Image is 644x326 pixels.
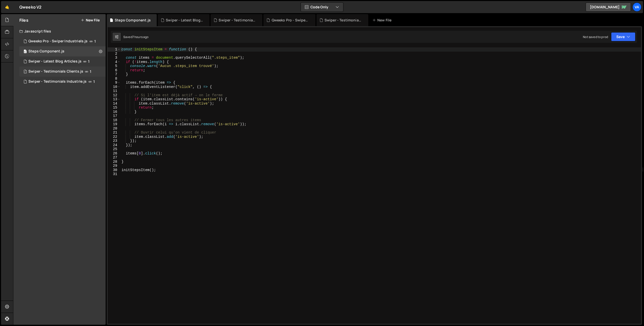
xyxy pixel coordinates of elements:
[108,164,120,168] div: 29
[219,18,256,23] div: Swiper - Testimonials Clients.js
[108,52,120,56] div: 2
[583,35,608,39] div: Not saved to prod
[108,81,120,85] div: 9
[81,18,100,22] button: New File
[325,18,362,23] div: Swiper - Testimonials Industrie.js
[108,147,120,151] div: 25
[24,70,27,74] span: 1
[301,3,343,12] button: Code Only
[108,131,120,135] div: 21
[372,18,393,23] div: New File
[108,97,120,102] div: 13
[1,1,13,13] a: 🤙
[108,168,120,172] div: 30
[28,39,88,44] div: Qweeko Pro - Swiper Industriels.js
[108,93,120,97] div: 12
[28,49,64,54] div: Steps Component.js
[108,172,120,176] div: 31
[108,114,120,118] div: 17
[108,68,120,73] div: 6
[108,89,120,93] div: 11
[94,39,96,43] span: 1
[108,135,120,139] div: 22
[19,4,42,10] div: Qweeko V2
[108,160,120,164] div: 28
[108,106,120,110] div: 15
[108,122,120,126] div: 19
[132,35,149,39] div: 7 hours ago
[611,32,635,41] button: Save
[115,18,151,23] div: Steps Component.js
[272,18,309,23] div: Qweeko Pro - Swiper Industriels.js
[166,18,204,23] div: Swiper - Latest Blog Articles.js
[19,56,106,67] div: 17285/48126.js
[108,72,120,77] div: 7
[108,56,120,60] div: 3
[632,3,641,12] a: Va
[28,79,87,84] div: Swiper - Testimonials Industrie.js
[88,59,90,63] span: 1
[24,50,27,54] span: 5
[108,85,120,89] div: 10
[108,155,120,160] div: 27
[19,77,106,87] div: 17285/47914.js
[19,17,28,23] h2: Files
[108,110,120,114] div: 16
[108,139,120,143] div: 23
[90,70,91,74] span: 1
[108,102,120,106] div: 14
[586,3,631,12] a: [DOMAIN_NAME]
[28,59,82,64] div: Swiper - Latest Blog Articles.js
[19,67,106,77] div: 17285/48091.js
[13,26,106,36] div: Javascript files
[19,36,106,46] div: 17285/47962.js
[108,143,120,147] div: 24
[108,151,120,156] div: 26
[123,35,149,39] div: Saved
[108,126,120,131] div: 20
[108,60,120,64] div: 4
[19,46,106,56] div: 17285/48217.js
[28,69,83,74] div: Swiper - Testimonials Clients.js
[108,118,120,122] div: 18
[108,77,120,81] div: 8
[108,47,120,52] div: 1
[93,80,95,84] span: 1
[108,64,120,68] div: 5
